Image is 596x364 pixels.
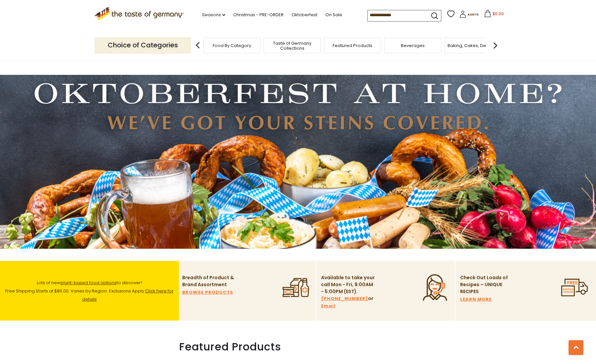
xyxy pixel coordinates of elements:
[5,280,174,302] span: Lots of new to discover! Free Shipping Starts at $80.00. Varies by Region. Exclusions Apply.
[480,10,508,20] button: $0.00
[460,274,508,295] p: Check Out Loads of Recipes – UNIQUE RECIPES
[459,11,479,20] a: Konto
[82,288,174,302] a: Click here for details
[448,43,499,48] a: Baking, Cakes, Desserts
[61,280,117,286] a: plant-based food options
[321,274,376,310] p: Available to take your call Mon - Fri, 9:00AM - 5:00PM (EST). or
[213,43,251,48] a: Food By Category
[321,302,336,310] a: Email
[493,11,504,17] span: $0.00
[460,296,492,303] a: LEARN MORE
[292,11,317,19] a: Oktoberfest
[489,39,502,52] img: next arrow
[94,37,191,53] p: Choice of Categories
[191,39,204,52] img: previous arrow
[401,43,425,48] a: Beverages
[325,11,342,19] a: On Sale
[266,41,319,51] a: Taste of Germany Collections
[182,274,237,288] p: Breadth of Product & Brand Assortment
[182,289,233,296] a: BROWSE PRODUCTS
[202,11,225,19] a: Seasons
[233,11,284,19] a: Christmas - PRE-ORDER
[321,295,368,302] a: [PHONE_NUMBER]
[468,13,479,17] span: Konto
[333,43,372,48] a: Featured Products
